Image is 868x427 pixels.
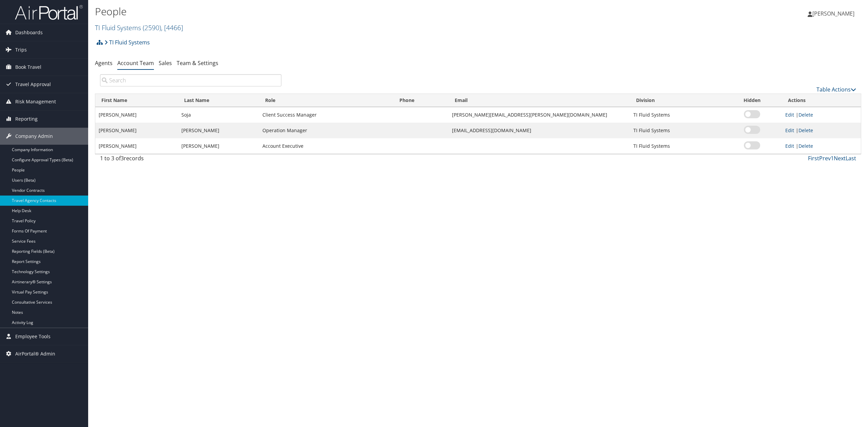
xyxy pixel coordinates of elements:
td: Soja [178,107,259,123]
span: , [ 4466 ] [161,23,183,32]
span: [PERSON_NAME] [812,10,854,17]
td: TI Fluid Systems [630,123,722,138]
span: Reporting [15,110,38,127]
td: [PERSON_NAME] [95,107,178,123]
h1: People [95,4,606,19]
a: Next [834,155,846,162]
span: Company Admin [15,128,53,145]
span: Dashboards [15,24,43,41]
th: Actions [782,94,861,107]
div: 1 to 3 of records [100,154,281,166]
a: Sales [159,59,172,67]
span: Trips [15,41,27,58]
span: ( 2590 ) [143,23,161,32]
td: Account Executive [259,138,393,154]
td: Client Success Manager [259,107,393,123]
th: Phone [393,94,448,107]
td: [PERSON_NAME] [178,123,259,138]
a: First [808,155,819,162]
td: [PERSON_NAME] [95,138,178,154]
a: Account Team [117,59,154,67]
a: Delete [798,143,813,149]
a: Team & Settings [177,59,218,67]
a: TI Fluid Systems [104,36,150,49]
td: | [782,138,861,154]
th: Division: activate to sort column ascending [630,94,722,107]
span: Book Travel [15,59,41,76]
td: [PERSON_NAME] [178,138,259,154]
a: Agents [95,59,113,67]
span: 3 [121,155,124,162]
span: Risk Management [15,93,56,110]
th: First Name: activate to sort column ascending [95,94,178,107]
a: 1 [831,155,834,162]
a: Prev [819,155,831,162]
td: TI Fluid Systems [630,138,722,154]
th: Role: activate to sort column ascending [259,94,393,107]
td: [PERSON_NAME] [95,123,178,138]
a: TI Fluid Systems [95,23,183,32]
a: [PERSON_NAME] [808,3,861,24]
a: Table Actions [816,86,856,93]
th: Last Name: activate to sort column ascending [178,94,259,107]
a: Delete [798,111,813,118]
span: AirPortal® Admin [15,345,55,362]
td: | [782,123,861,138]
th: Hidden: activate to sort column ascending [722,94,782,107]
td: | [782,107,861,123]
input: Search [100,74,281,86]
td: [PERSON_NAME][EMAIL_ADDRESS][PERSON_NAME][DOMAIN_NAME] [449,107,630,123]
span: Travel Approval [15,76,51,93]
td: TI Fluid Systems [630,107,722,123]
td: Operation Manager [259,123,393,138]
a: Edit [785,111,794,118]
a: Edit [785,127,794,134]
td: [EMAIL_ADDRESS][DOMAIN_NAME] [449,123,630,138]
a: Delete [798,127,813,134]
a: Last [846,155,856,162]
img: airportal-logo.png [15,4,83,20]
span: Employee Tools [15,328,51,345]
a: Edit [785,143,794,149]
th: Email: activate to sort column ascending [449,94,630,107]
